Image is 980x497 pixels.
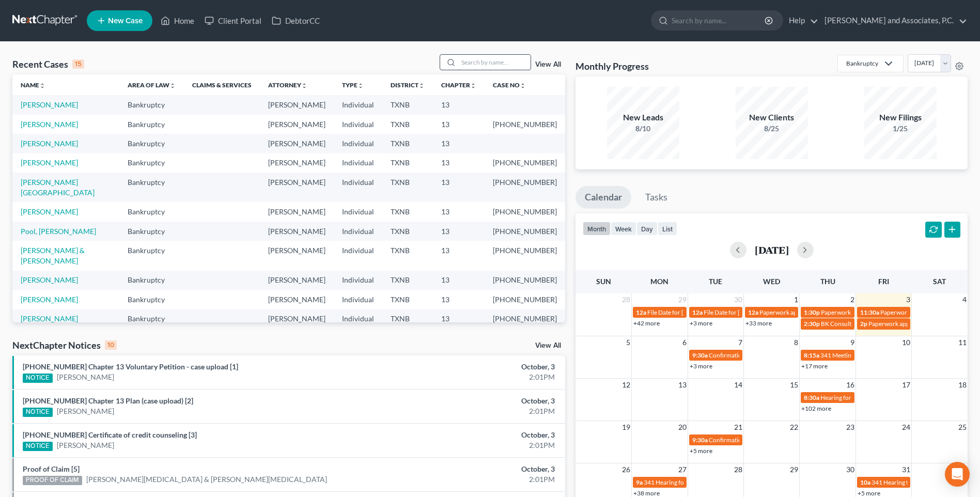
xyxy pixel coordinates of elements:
[849,293,855,306] span: 2
[260,309,334,329] td: [PERSON_NAME]
[736,123,808,134] div: 8/25
[433,290,485,309] td: 13
[433,95,485,114] td: 13
[382,202,433,221] td: TXNB
[485,153,565,173] td: [PHONE_NUMBER]
[169,83,176,89] i: unfold_more
[119,173,184,202] td: Bankruptcy
[650,277,668,286] span: Mon
[636,222,658,236] button: day
[119,153,184,173] td: Bankruptcy
[864,112,937,123] div: New Filings
[733,463,743,476] span: 28
[260,95,334,114] td: [PERSON_NAME]
[583,222,611,236] button: month
[957,336,968,349] span: 11
[821,308,923,316] span: Paperwork appt for [PERSON_NAME]
[418,83,425,89] i: unfold_more
[21,275,78,284] a: [PERSON_NAME]
[901,336,911,349] span: 10
[820,351,913,359] span: 341 Meeting for [PERSON_NAME]
[733,379,743,391] span: 14
[644,478,841,486] span: 341 Hearing for [MEDICAL_DATA][PERSON_NAME] & [PERSON_NAME]
[119,134,184,153] td: Bankruptcy
[21,207,78,216] a: [PERSON_NAME]
[901,379,911,391] span: 17
[677,463,688,476] span: 27
[23,442,53,451] div: NOTICE
[382,115,433,134] td: TXNB
[119,241,184,270] td: Bankruptcy
[458,55,531,70] input: Search by name...
[493,81,526,89] a: Case Nounfold_more
[119,115,184,134] td: Bankruptcy
[845,421,855,433] span: 23
[677,379,688,391] span: 13
[690,362,712,370] a: +3 more
[119,95,184,114] td: Bankruptcy
[334,290,382,309] td: Individual
[789,463,799,476] span: 29
[690,447,712,455] a: +5 more
[690,319,712,327] a: +3 more
[793,293,799,306] span: 1
[957,421,968,433] span: 25
[382,95,433,114] td: TXNB
[260,115,334,134] td: [PERSON_NAME]
[596,277,611,286] span: Sun
[864,123,937,134] div: 1/25
[801,362,828,370] a: +17 more
[384,372,555,382] div: 2:01PM
[485,290,565,309] td: [PHONE_NUMBER]
[681,336,688,349] span: 6
[433,271,485,290] td: 13
[384,474,555,485] div: 2:01PM
[23,362,238,371] a: [PHONE_NUMBER] Chapter 13 Voluntary Petition - case upload [1]
[692,351,708,359] span: 9:30a
[485,241,565,270] td: [PHONE_NUMBER]
[86,474,327,485] a: [PERSON_NAME][MEDICAL_DATA] & [PERSON_NAME][MEDICAL_DATA]
[21,295,78,304] a: [PERSON_NAME]
[846,59,878,68] div: Bankruptcy
[301,83,307,89] i: unfold_more
[933,277,946,286] span: Sat
[39,83,45,89] i: unfold_more
[199,11,267,30] a: Client Portal
[636,186,677,209] a: Tasks
[633,319,660,327] a: +42 more
[433,222,485,241] td: 13
[901,463,911,476] span: 31
[860,478,870,486] span: 10a
[789,379,799,391] span: 15
[119,309,184,329] td: Bankruptcy
[23,430,197,439] a: [PHONE_NUMBER] Certificate of credit counseling [3]
[704,308,841,316] span: File Date for [PERSON_NAME] & [PERSON_NAME]
[433,309,485,329] td: 13
[905,293,911,306] span: 3
[23,396,193,405] a: [PHONE_NUMBER] Chapter 13 Plan (case upload) [2]
[804,351,819,359] span: 8:15a
[733,421,743,433] span: 21
[737,336,743,349] span: 7
[804,320,820,328] span: 2:30p
[520,83,526,89] i: unfold_more
[21,178,95,197] a: [PERSON_NAME][GEOGRAPHIC_DATA]
[21,120,78,129] a: [PERSON_NAME]
[878,277,889,286] span: Fri
[607,112,679,123] div: New Leads
[119,290,184,309] td: Bankruptcy
[334,134,382,153] td: Individual
[485,115,565,134] td: [PHONE_NUMBER]
[820,277,835,286] span: Thu
[57,406,114,416] a: [PERSON_NAME]
[677,293,688,306] span: 29
[845,463,855,476] span: 30
[957,379,968,391] span: 18
[485,202,565,221] td: [PHONE_NUMBER]
[128,81,176,89] a: Area of Lawunfold_more
[21,158,78,167] a: [PERSON_NAME]
[384,430,555,440] div: October, 3
[804,308,820,316] span: 1:30p
[709,277,722,286] span: Tue
[759,308,862,316] span: Paperwork appt for [PERSON_NAME]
